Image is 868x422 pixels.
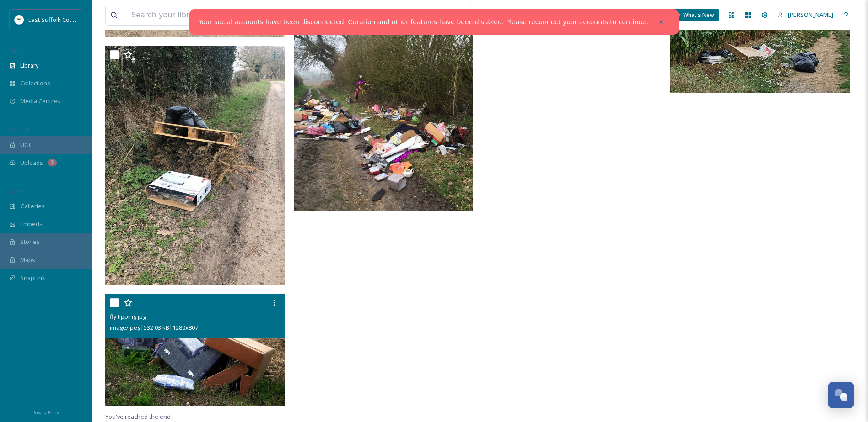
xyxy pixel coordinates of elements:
[9,127,29,133] span: COLLECT
[105,412,171,421] span: You've reached the end
[413,6,466,24] a: View all files
[32,410,59,416] span: Privacy Policy
[294,9,473,211] img: Andrew Jones Camps Heath 2018.jpeg
[110,323,198,332] span: image/jpeg | 532.03 kB | 1280 x 807
[20,220,43,228] span: Embeds
[20,202,45,211] span: Galleries
[32,406,59,417] a: Privacy Policy
[15,15,24,24] img: ESC%20Logo.png
[20,237,40,246] span: Stories
[9,188,30,195] span: WIDGETS
[773,6,838,24] a: [PERSON_NAME]
[828,382,854,408] button: Open Chat
[20,158,43,167] span: Uploads
[673,9,719,21] a: What's New
[105,294,285,406] img: fly tipping.jpg
[28,15,82,24] span: East Suffolk Council
[670,2,850,93] img: Flytipping Bealings Lane, Hasketon.JPG
[110,312,146,321] span: fly tipping.jpg
[127,5,380,25] input: Search your library
[20,256,35,264] span: Maps
[9,47,25,54] span: MEDIA
[48,159,57,166] div: 3
[20,141,32,149] span: UGC
[20,79,50,88] span: Collections
[20,274,45,282] span: SnapLink
[20,61,38,70] span: Library
[20,97,60,105] span: Media Centres
[105,46,285,284] img: Fly tip Mill Lane.09.03.21 (002).jpg
[788,11,833,19] span: [PERSON_NAME]
[199,17,648,27] a: Your social accounts have been disconnected. Curation and other features have been disabled. Plea...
